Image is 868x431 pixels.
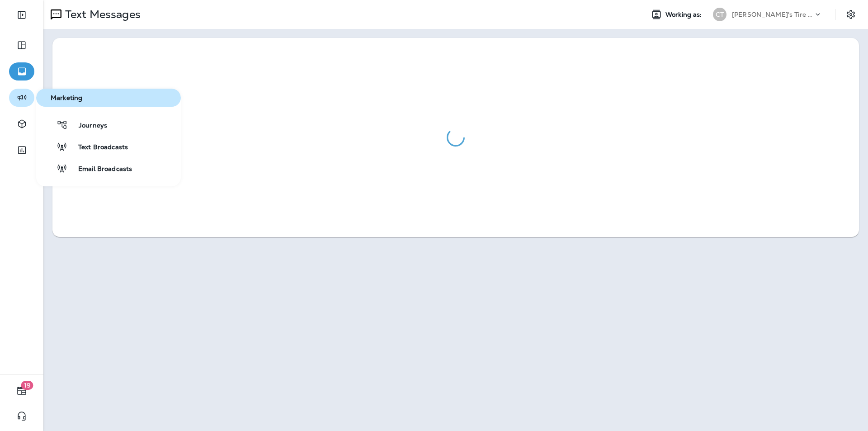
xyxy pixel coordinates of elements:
[40,94,177,102] span: Marketing
[21,381,33,390] span: 19
[713,8,726,21] div: CT
[732,11,813,18] p: [PERSON_NAME]'s Tire & Auto
[36,116,181,134] button: Journeys
[9,6,34,24] button: Expand Sidebar
[36,137,181,156] button: Text Broadcasts
[843,6,859,23] button: Settings
[61,8,141,21] p: Text Messages
[665,11,704,19] span: Working as:
[68,122,107,130] span: Journeys
[67,143,128,152] span: Text Broadcasts
[67,165,132,174] span: Email Broadcasts
[36,89,181,107] button: Marketing
[36,159,181,177] button: Email Broadcasts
